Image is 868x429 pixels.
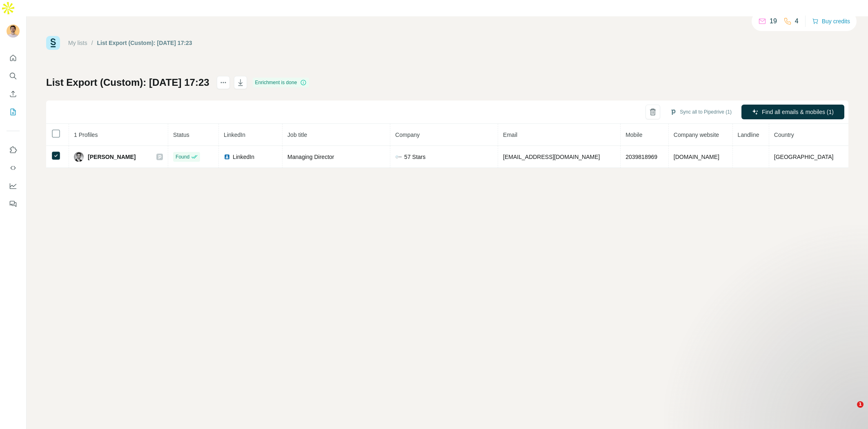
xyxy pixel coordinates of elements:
[404,153,425,161] span: 57 Stars
[233,153,254,161] span: LinkedIn
[503,154,600,160] span: [EMAIL_ADDRESS][DOMAIN_NAME]
[857,401,864,408] span: 1
[738,132,759,138] span: Landline
[224,154,230,160] img: LinkedIn logo
[173,132,189,138] span: Status
[674,132,719,138] span: Company website
[7,51,20,65] button: Quick start
[74,132,98,138] span: 1 Profiles
[7,69,20,83] button: Search
[625,154,657,160] span: 2039818969
[7,25,20,38] img: Avatar
[741,105,844,119] button: Find all emails & mobiles (1)
[795,16,799,26] p: 4
[287,132,307,138] span: Job title
[91,39,93,47] li: /
[46,36,60,50] img: Surfe Logo
[762,108,834,116] span: Find all emails & mobiles (1)
[287,154,334,160] span: Managing Director
[664,106,737,118] button: Sync all to Pipedrive (1)
[503,132,517,138] span: Email
[7,105,20,119] button: My lists
[840,401,860,421] iframe: Intercom live chat
[46,76,209,89] h1: List Export (Custom): [DATE] 17:23
[7,179,20,193] button: Dashboard
[253,78,309,87] div: Enrichment is done
[395,132,420,138] span: Company
[217,76,230,89] button: actions
[74,152,84,162] img: Avatar
[774,132,794,138] span: Country
[812,16,850,27] button: Buy credits
[770,16,777,26] p: 19
[68,40,87,46] a: My lists
[7,197,20,211] button: Feedback
[224,132,245,138] span: LinkedIn
[7,87,20,101] button: Enrich CSV
[774,154,834,160] span: [GEOGRAPHIC_DATA]
[7,143,20,157] button: Use Surfe on LinkedIn
[97,39,192,47] div: List Export (Custom): [DATE] 17:23
[395,154,402,160] img: company-logo
[7,161,20,175] button: Use Surfe API
[176,153,189,161] span: Found
[625,132,642,138] span: Mobile
[88,153,136,161] span: [PERSON_NAME]
[674,154,719,160] span: [DOMAIN_NAME]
